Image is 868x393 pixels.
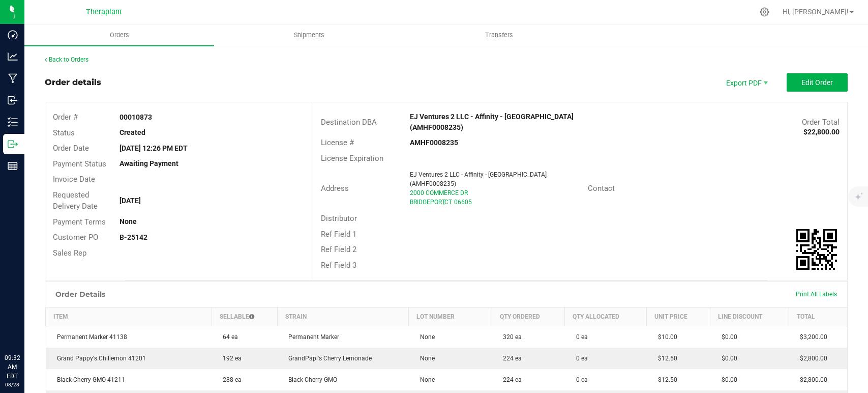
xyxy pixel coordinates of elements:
span: License # [321,138,354,147]
span: EJ Ventures 2 LLC - Affinity - [GEOGRAPHIC_DATA] (AMHF0008235) [410,171,547,187]
span: 320 ea [498,333,522,341]
span: Ref Field 1 [321,230,356,239]
span: Hi, [PERSON_NAME]! [783,8,849,16]
span: Black Cherry GMO [283,376,337,383]
span: None [415,355,435,362]
span: Distributor [321,214,357,223]
inline-svg: Analytics [8,51,18,62]
span: $10.00 [653,333,677,341]
strong: B-25142 [119,233,147,241]
p: 08/28 [5,381,20,388]
span: Ref Field 3 [321,261,356,270]
span: 224 ea [498,355,522,362]
th: Strain [277,307,409,326]
span: Destination DBA [321,118,377,127]
p: 09:32 AM EDT [5,353,20,381]
span: 2000 COMMERCE DR [410,189,468,196]
inline-svg: Outbound [8,139,18,149]
img: Scan me! [796,229,837,270]
strong: AMHF0008235 [410,138,458,147]
strong: $22,800.00 [803,128,840,136]
span: Address [321,184,349,193]
strong: EJ Ventures 2 LLC - Affinity - [GEOGRAPHIC_DATA] (AMHF0008235) [410,113,574,131]
span: Transfers [471,31,527,40]
span: 0 ea [571,355,588,362]
inline-svg: Reports [8,161,18,171]
inline-svg: Inventory [8,117,18,127]
span: Payment Status [53,159,106,169]
a: Orders [24,24,214,46]
span: Order # [53,113,78,122]
div: Manage settings [758,7,771,17]
strong: Awaiting Payment [119,159,178,167]
span: Edit Order [801,78,833,87]
span: Shipments [280,31,338,40]
th: Lot Number [409,307,492,326]
span: $2,800.00 [795,355,827,362]
th: Unit Price [647,307,710,326]
button: Edit Order [787,73,848,92]
span: 288 ea [218,376,242,383]
strong: Created [119,128,145,136]
span: $12.50 [653,376,677,383]
span: Permanent Marker [283,333,339,341]
span: Customer PO [53,233,98,242]
th: Sellable [212,307,277,326]
inline-svg: Dashboard [8,30,18,40]
span: Permanent Marker 41138 [52,333,127,341]
strong: [DATE] [119,196,141,205]
span: CT [444,199,452,206]
span: Black Cherry GMO 41211 [52,376,125,383]
span: Theraplant [86,8,122,16]
span: $12.50 [653,355,677,362]
div: Order details [45,76,101,89]
span: Status [53,128,75,137]
th: Qty Allocated [565,307,647,326]
iframe: Resource center [10,312,41,342]
span: GrandPapi's Cherry Lemonade [283,355,372,362]
span: 224 ea [498,376,522,383]
span: 0 ea [571,376,588,383]
span: , [443,199,444,206]
a: Shipments [214,24,404,46]
th: Line Discount [710,307,789,326]
span: Grand Pappy's Chillemon 41201 [52,355,146,362]
span: Ref Field 2 [321,245,356,254]
span: Sales Rep [53,248,86,258]
span: BRIDGEPORT [410,199,445,206]
a: Back to Orders [45,56,88,63]
th: Qty Ordered [492,307,565,326]
span: Payment Terms [53,217,106,227]
span: $0.00 [716,376,737,383]
span: License Expiration [321,154,383,163]
span: 192 ea [218,355,242,362]
span: Order Date [53,144,89,153]
strong: 00010873 [119,113,152,121]
span: Order Total [802,118,840,127]
span: None [415,333,435,341]
span: $0.00 [716,355,737,362]
span: Requested Delivery Date [53,190,98,211]
span: 64 ea [218,333,238,341]
h1: Order Details [55,290,105,298]
span: 06605 [454,199,472,206]
inline-svg: Inbound [8,95,18,105]
qrcode: 00010873 [796,229,837,270]
li: Export PDF [715,73,776,92]
inline-svg: Manufacturing [8,73,18,83]
span: $0.00 [716,333,737,341]
span: $3,200.00 [795,333,827,341]
span: Orders [96,31,143,40]
strong: None [119,217,137,226]
span: Print All Labels [796,291,837,298]
strong: [DATE] 12:26 PM EDT [119,144,188,152]
th: Total [789,307,847,326]
span: Invoice Date [53,175,95,184]
th: Item [46,307,212,326]
a: Transfers [404,24,594,46]
span: Contact [588,184,615,193]
span: 0 ea [571,333,588,341]
span: $2,800.00 [795,376,827,383]
span: None [415,376,435,383]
